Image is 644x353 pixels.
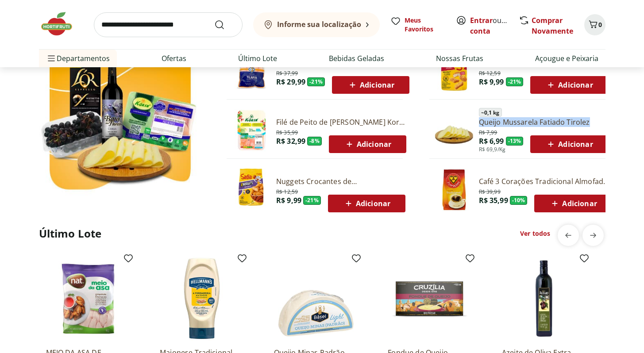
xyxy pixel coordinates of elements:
a: Comprar Novamente [532,15,573,36]
a: Café 3 Corações Tradicional Almofada 500g [479,176,612,186]
span: - 21 % [506,77,524,86]
span: R$ 12,59 [276,187,298,196]
button: previous [558,225,579,246]
img: Filé de Tilápia Congelado Cristalina 400g [230,50,273,92]
span: R$ 32,99 [276,136,305,146]
button: Carrinho [584,14,605,35]
span: R$ 69,9/Kg [479,146,506,153]
span: R$ 35,99 [276,127,298,136]
img: Nuggets Tradicional de Frango Sadia - 300g [433,50,475,92]
button: Adicionar [530,135,608,153]
a: Nossas Frutas [436,53,483,64]
img: Azeite de Oliva Extra Virgem Allegro 500ml [502,257,586,341]
button: Adicionar [534,195,612,212]
button: Adicionar [332,76,409,94]
span: Adicionar [545,80,593,90]
a: Meus Favoritos [390,16,445,34]
img: Principal [433,109,475,152]
button: Informe sua localização [253,12,380,37]
a: Filé de Peito de [PERSON_NAME] Korin 600g [276,117,406,127]
span: Departamentos [46,48,110,69]
span: R$ 39,99 [479,187,501,196]
a: Criar conta [470,15,519,36]
span: Adicionar [549,198,597,209]
span: - 10 % [510,196,528,205]
span: ou [470,15,509,36]
span: - 21 % [307,77,325,86]
a: Último Lote [238,53,277,64]
h2: Último Lote [39,226,102,241]
span: R$ 29,99 [276,77,305,87]
span: Adicionar [343,198,390,209]
span: Adicionar [344,139,391,150]
a: Queijo Mussarela Fatiado Tirolez [479,117,608,127]
button: Adicionar [329,135,406,153]
button: next [582,225,604,246]
img: Maionese Tradicional Hellmann's 330g [160,257,244,341]
img: Fondue de Queijo Cruzilia 400g [388,257,472,341]
span: R$ 6,99 [479,136,504,146]
input: search [94,12,243,37]
img: Filé de Peito de Frango Congelado Korin 600g [230,109,273,152]
img: Nuggets Crocantes de Frango Sadia 300g [230,169,273,211]
a: Ver todos [520,229,550,238]
span: Adicionar [347,80,394,90]
span: - 8 % [307,137,322,146]
button: Submit Search [214,19,235,30]
span: Meus Favoritos [405,16,445,34]
span: 0 [598,20,602,29]
a: Nuggets Crocantes de [PERSON_NAME] 300g [276,176,405,186]
img: Café Três Corações Tradicional Almofada 500g [433,169,475,211]
span: Adicionar [545,139,593,150]
span: R$ 12,59 [479,68,501,77]
span: R$ 7,99 [479,127,497,136]
span: R$ 37,99 [276,68,298,77]
a: Açougue e Peixaria [535,53,598,64]
span: - 21 % [303,196,321,205]
img: MEIO DA ASA DE FRANGO CONGELADO NAT 1KG [46,257,130,341]
a: Bebidas Geladas [329,53,384,64]
b: Informe sua localização [277,19,361,29]
span: R$ 9,99 [276,196,301,205]
a: Entrar [470,15,493,25]
img: Hortifruti [39,11,83,37]
span: R$ 9,99 [479,77,504,87]
span: ~ 0,1 kg [479,108,502,117]
button: Adicionar [530,76,608,94]
button: Menu [46,48,57,69]
img: Queijo Minas Padrão Light Básel [274,257,358,341]
a: Ofertas [162,53,186,64]
button: Adicionar [328,195,405,212]
span: - 13 % [506,137,524,146]
span: R$ 35,99 [479,196,508,205]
